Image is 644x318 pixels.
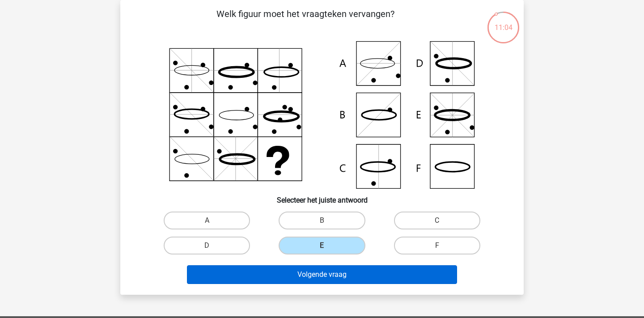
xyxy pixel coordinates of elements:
[487,11,520,33] div: 11:04
[187,265,458,284] button: Volgende vraag
[394,237,480,254] label: F
[279,212,365,229] label: B
[135,7,476,34] p: Welk figuur moet het vraagteken vervangen?
[279,237,365,254] label: E
[164,237,250,254] label: D
[394,212,480,229] label: C
[135,189,509,204] h6: Selecteer het juiste antwoord
[164,212,250,229] label: A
